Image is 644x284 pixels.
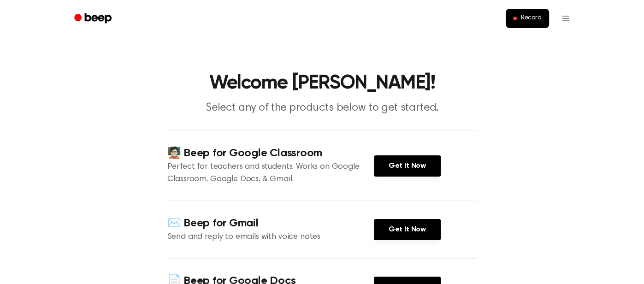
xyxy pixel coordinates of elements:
button: Record [506,9,549,28]
a: Get It Now [374,155,441,177]
h4: ✉️ Beep for Gmail [167,216,374,231]
span: Record [520,14,541,23]
button: Open menu [555,7,577,30]
h1: Welcome [PERSON_NAME]! [86,74,558,93]
a: Beep [68,10,120,28]
a: Get It Now [374,219,441,240]
p: Select any of the products below to get started. [145,101,499,116]
p: Perfect for teachers and students. Works on Google Classroom, Google Docs, & Gmail. [167,161,374,186]
p: Send and reply to emails with voice notes [167,231,374,243]
h4: 🧑🏻‍🏫 Beep for Google Classroom [167,146,374,161]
